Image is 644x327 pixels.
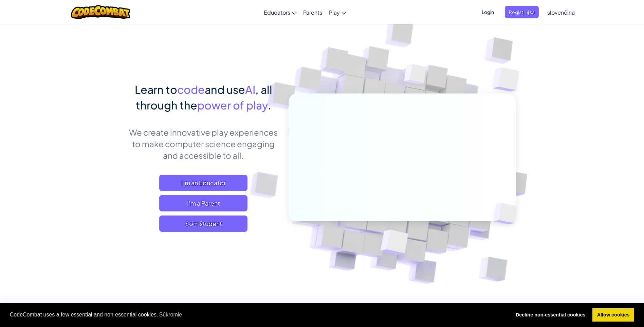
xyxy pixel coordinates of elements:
a: Play [326,3,349,21]
a: slovenčina [544,3,578,21]
img: Overlap cubes [391,51,440,101]
a: Parents [300,3,326,21]
button: Registruj sa [505,6,539,18]
a: allow cookies [592,308,634,322]
img: Overlap cubes [479,51,538,108]
img: Overlap cubes [364,215,424,272]
span: and use [205,83,245,96]
a: Educators [260,3,300,21]
button: Som študent [159,216,247,232]
img: CodeCombat logo [71,5,130,19]
span: Play [329,9,340,16]
img: Overlap cubes [482,189,533,239]
span: . [268,98,271,112]
span: AI [245,83,255,96]
a: learn more about cookies [158,310,183,320]
a: deny cookies [511,308,590,322]
span: Educators [264,9,290,16]
span: slovenčina [547,9,575,16]
span: Learn to [135,83,177,96]
a: I'm a Parent [159,195,247,211]
button: Login [478,6,498,18]
span: code [177,83,205,96]
span: power of play [197,98,268,112]
p: We create innovative play experiences to make computer science engaging and accessible to all. [129,126,278,161]
a: I'm an Educator [159,175,247,191]
span: CodeCombat uses a few essential and non-essential cookies. [10,310,506,320]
